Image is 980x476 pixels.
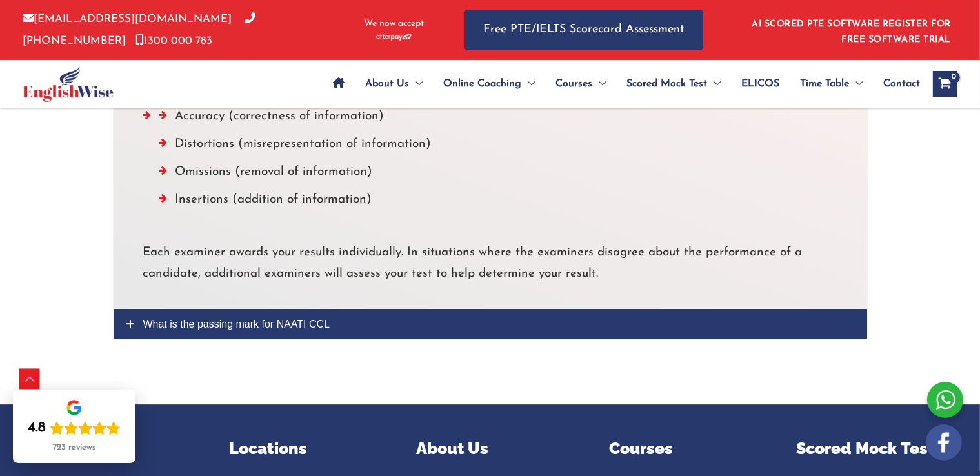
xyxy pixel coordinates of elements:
[800,61,849,106] span: Time Table
[23,14,232,25] a: [EMAIL_ADDRESS][DOMAIN_NAME]
[23,14,255,46] a: [PHONE_NUMBER]
[28,419,46,437] div: 4.8
[592,61,606,106] span: Menu Toggle
[796,437,957,461] p: Scored Mock Test
[143,242,837,285] p: Each examiner awards your results individually. In situations where the examiners disagree about ...
[741,61,779,106] span: ELICOS
[464,10,703,50] a: Free PTE/IELTS Scorecard Assessment
[790,61,873,106] a: Time TableMenu Toggle
[159,134,837,161] li: Distortions (misrepresentation of information)
[416,437,577,461] p: About Us
[355,61,433,106] a: About UsMenu Toggle
[323,61,920,106] nav: Site Navigation: Main Menu
[364,17,424,30] span: We now accept
[926,424,962,461] img: white-facebook.png
[143,319,330,330] span: What is the passing mark for NAATI CCL
[409,61,423,106] span: Menu Toggle
[23,66,114,102] img: cropped-ew-logo
[849,61,863,106] span: Menu Toggle
[883,61,920,106] span: Contact
[443,61,521,106] span: Online Coaching
[365,61,409,106] span: About Us
[521,61,535,106] span: Menu Toggle
[616,61,731,106] a: Scored Mock TestMenu Toggle
[229,437,390,461] p: Locations
[626,61,707,106] span: Scored Mock Test
[28,419,121,437] div: Rating: 4.8 out of 5
[114,309,867,339] a: What is the passing mark for NAATI CCL
[555,61,592,106] span: Courses
[752,19,952,45] a: AI SCORED PTE SOFTWARE REGISTER FOR FREE SOFTWARE TRIAL
[745,9,957,51] aside: Header Widget 1
[933,71,957,97] a: View Shopping Cart, empty
[53,442,95,453] div: 723 reviews
[376,34,412,41] img: Afterpay-Logo
[159,161,837,189] li: Omissions (removal of information)
[731,61,790,106] a: ELICOS
[135,35,212,46] a: 1300 000 783
[159,189,837,217] li: Insertions (addition of information)
[545,61,616,106] a: CoursesMenu Toggle
[433,61,545,106] a: Online CoachingMenu Toggle
[609,437,770,461] p: Courses
[159,106,837,134] li: Accuracy (correctness of information)
[873,61,920,106] a: Contact
[707,61,721,106] span: Menu Toggle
